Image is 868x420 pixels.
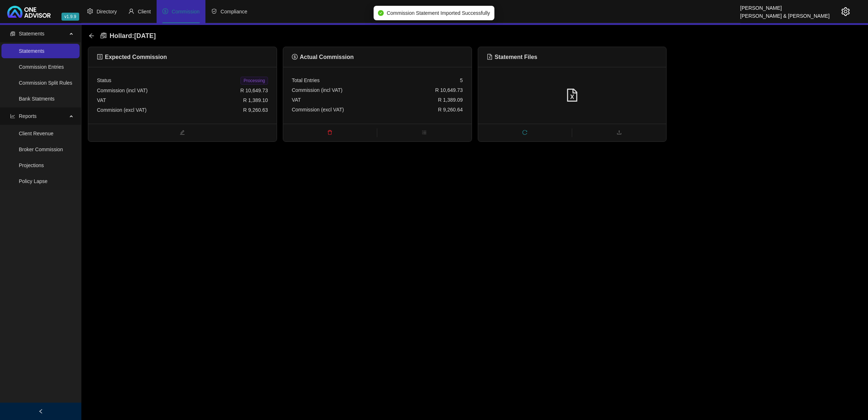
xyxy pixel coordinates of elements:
span: Statements [19,31,44,37]
span: R 10,649.73 [435,87,463,93]
a: Broker Commission [19,147,63,152]
div: Total Entries [292,76,320,84]
div: 5 [460,76,463,84]
img: 2df55531c6924b55f21c4cf5d4484680-logo-light.svg [7,6,51,18]
span: Directory [97,9,117,14]
a: Client Revenue [19,131,54,136]
div: VAT [97,96,106,104]
div: Status [97,76,111,85]
span: Expected Commission [97,54,167,60]
a: Policy Lapse [19,178,47,184]
span: delete [283,129,377,137]
span: setting [841,7,850,16]
span: Statement Files [487,54,537,60]
span: R 1,389.09 [438,97,463,103]
span: R 9,260.63 [243,107,268,113]
a: Bank Statments [19,96,55,102]
div: [PERSON_NAME] [740,2,830,10]
span: : [110,32,156,39]
span: file-excel [566,89,579,102]
span: edit [88,129,277,137]
div: Commision (excl VAT) [97,106,146,114]
span: R 1,389.10 [243,97,268,103]
span: bars [377,129,471,137]
a: Statements [19,48,44,54]
a: Projections [19,162,44,168]
a: Commission Split Rules [19,80,72,86]
div: Commission (incl VAT) [292,86,342,94]
span: reconciliation [10,31,15,36]
a: Commission Entries [19,64,64,70]
span: line-chart [10,114,15,119]
div: Commission (incl VAT) [97,86,148,94]
span: Reports [19,113,37,119]
div: back [89,33,94,39]
div: [PERSON_NAME] & [PERSON_NAME] [740,10,830,18]
div: Commission (excl VAT) [292,106,344,114]
span: [DATE] [134,32,156,39]
span: Hollard [110,32,132,39]
span: Commission [172,9,200,14]
span: profile [97,54,103,60]
span: setting [87,8,93,14]
span: file-excel [487,54,493,60]
span: left [38,409,43,414]
span: Commission Statement Imported Successfully [387,9,490,17]
span: v1.9.9 [61,13,79,21]
span: Client [138,9,151,14]
span: dollar [162,8,168,14]
span: Actual Commission [292,54,354,60]
span: upload [572,129,666,137]
span: check-circle [378,10,384,16]
span: Processing [241,77,268,85]
span: reconciliation [100,32,107,39]
span: R 9,260.64 [438,107,463,113]
span: reload [478,129,572,137]
span: Compliance [221,9,247,14]
span: dollar [292,54,298,60]
span: arrow-left [89,33,94,39]
span: user [128,8,134,14]
span: safety [211,8,217,14]
span: R 10,649.73 [240,88,268,93]
div: VAT [292,96,301,104]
